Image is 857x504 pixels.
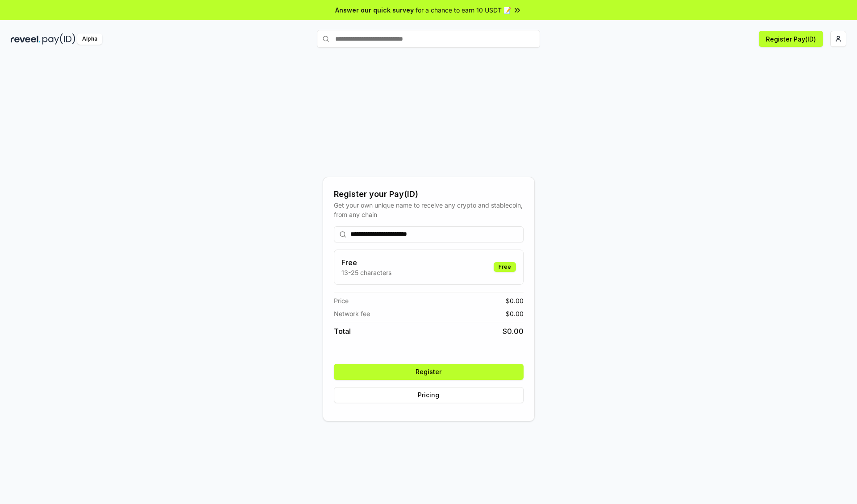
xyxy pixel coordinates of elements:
[494,262,516,272] div: Free
[416,5,511,15] span: for a chance to earn 10 USDT 📝
[334,387,524,403] button: Pricing
[334,326,351,337] span: Total
[334,309,370,318] span: Network fee
[334,296,349,305] span: Price
[503,326,524,337] span: $ 0.00
[341,268,391,277] p: 13-25 characters
[334,364,524,380] button: Register
[11,33,41,45] img: reveel_dark
[506,309,524,318] span: $ 0.00
[42,33,75,45] img: pay_id
[335,5,414,15] span: Answer our quick survey
[506,296,524,305] span: $ 0.00
[334,188,524,200] div: Register your Pay(ID)
[759,31,823,47] button: Register Pay(ID)
[77,33,102,45] div: Alpha
[334,200,524,219] div: Get your own unique name to receive any crypto and stablecoin, from any chain
[341,257,391,268] h3: Free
